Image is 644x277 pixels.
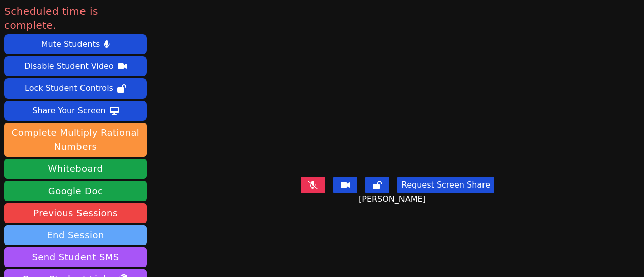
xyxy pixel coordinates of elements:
[359,193,428,205] span: [PERSON_NAME]
[41,36,100,52] div: Mute Students
[4,203,147,223] a: Previous Sessions
[397,177,494,193] button: Request Screen Share
[4,101,147,121] button: Share Your Screen
[4,225,147,245] button: End Session
[4,247,147,267] button: Send Student SMS
[4,4,147,32] span: Scheduled time is complete.
[4,159,147,179] button: Whiteboard
[4,181,147,201] a: Google Doc
[25,80,113,97] div: Lock Student Controls
[4,78,147,99] button: Lock Student Controls
[4,34,147,54] button: Mute Students
[32,103,106,119] div: Share Your Screen
[24,58,113,74] div: Disable Student Video
[4,56,147,76] button: Disable Student Video
[4,123,147,157] button: Complete Multiply Rational Numbers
